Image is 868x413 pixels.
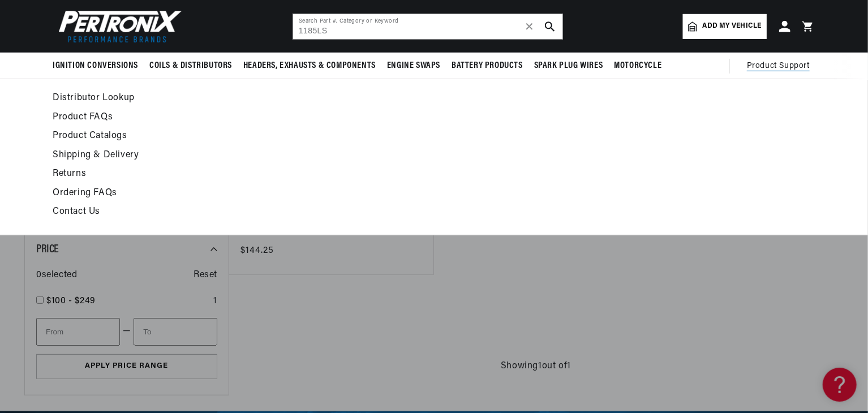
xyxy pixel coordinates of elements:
[36,268,77,283] span: 0 selected
[53,186,609,201] a: Ordering FAQs
[387,60,440,72] span: Engine Swaps
[528,53,609,79] summary: Spark Plug Wires
[36,354,217,380] button: Apply Price Range
[446,53,528,79] summary: Battery Products
[144,53,238,79] summary: Coils & Distributors
[53,110,609,126] a: Product FAQs
[194,268,217,283] span: Reset
[123,324,131,339] span: —
[53,7,183,46] img: Pertronix
[46,296,96,306] span: $100 - $249
[149,60,232,72] span: Coils & Distributors
[747,60,810,72] span: Product Support
[53,148,609,164] a: Shipping & Delivery
[53,166,609,182] a: Returns
[238,53,381,79] summary: Headers, Exhausts & Components
[53,60,138,72] span: Ignition Conversions
[452,60,523,72] span: Battery Products
[538,14,562,39] button: search button
[747,53,815,80] summary: Product Support
[243,60,376,72] span: Headers, Exhausts & Components
[381,53,446,79] summary: Engine Swaps
[501,359,571,374] span: Showing 1 out of 1
[53,128,609,144] a: Product Catalogs
[36,318,120,346] input: From
[36,244,59,255] span: Price
[683,14,767,39] a: Add my vehicle
[703,21,762,32] span: Add my vehicle
[53,204,609,220] a: Contact Us
[53,91,609,106] a: Distributor Lookup
[293,14,562,39] input: Search Part #, Category or Keyword
[53,53,144,79] summary: Ignition Conversions
[608,53,667,79] summary: Motorcycle
[614,60,661,72] span: Motorcycle
[534,60,603,72] span: Spark Plug Wires
[213,294,217,309] div: 1
[134,318,217,346] input: To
